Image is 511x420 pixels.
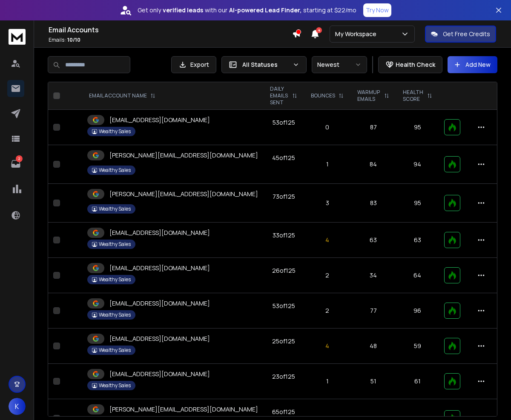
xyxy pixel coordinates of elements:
[350,329,396,364] td: 48
[99,382,131,389] p: Wealthy Sales
[109,151,258,160] p: [PERSON_NAME][EMAIL_ADDRESS][DOMAIN_NAME]
[350,145,396,184] td: 84
[350,184,396,223] td: 83
[229,6,301,14] strong: AI-powered Lead Finder,
[99,241,131,248] p: Wealthy Sales
[273,302,295,310] div: 53 of 125
[109,116,210,124] p: [EMAIL_ADDRESS][DOMAIN_NAME]
[9,398,26,415] button: K
[396,258,439,293] td: 64
[272,408,295,416] div: 65 of 125
[396,364,439,399] td: 61
[273,231,295,240] div: 33 of 125
[109,334,210,343] p: [EMAIL_ADDRESS][DOMAIN_NAME]
[99,276,131,283] p: Wealthy Sales
[99,311,131,318] p: Wealthy Sales
[49,37,292,43] p: Emails :
[99,128,131,135] p: Wealthy Sales
[396,145,439,184] td: 94
[272,372,295,381] div: 23 of 125
[109,229,210,237] p: [EMAIL_ADDRESS][DOMAIN_NAME]
[309,306,345,315] p: 2
[350,223,396,258] td: 63
[309,199,345,207] p: 3
[309,236,345,244] p: 4
[350,364,396,399] td: 51
[109,190,258,198] p: [PERSON_NAME][EMAIL_ADDRESS][DOMAIN_NAME]
[396,184,439,223] td: 95
[309,123,345,131] p: 0
[16,155,23,162] p: 2
[99,206,131,212] p: Wealthy Sales
[99,167,131,174] p: Wealthy Sales
[350,110,396,145] td: 87
[309,342,345,350] p: 4
[309,271,345,280] p: 2
[49,25,292,35] h1: Email Accounts
[272,154,295,162] div: 45 of 125
[273,118,295,127] div: 53 of 125
[425,26,496,43] button: Get Free Credits
[309,160,345,169] p: 1
[396,329,439,364] td: 59
[99,347,131,354] p: Wealthy Sales
[272,266,296,275] div: 26 of 125
[443,30,490,38] p: Get Free Credits
[89,92,155,99] div: EMAIL ACCOUNT NAME
[396,293,439,329] td: 96
[67,36,80,43] span: 10 / 10
[109,370,210,378] p: [EMAIL_ADDRESS][DOMAIN_NAME]
[312,56,367,73] button: Newest
[311,92,335,99] p: BOUNCES
[335,30,380,38] p: My Workspace
[7,155,24,172] a: 2
[171,56,216,73] button: Export
[363,3,391,17] button: Try Now
[403,89,424,103] p: HEALTH SCORE
[316,27,322,33] span: 4
[270,86,289,106] p: DAILY EMAILS SENT
[109,264,210,272] p: [EMAIL_ADDRESS][DOMAIN_NAME]
[366,6,389,14] p: Try Now
[273,192,295,201] div: 73 of 125
[109,299,210,308] p: [EMAIL_ADDRESS][DOMAIN_NAME]
[350,258,396,293] td: 34
[396,110,439,145] td: 95
[396,223,439,258] td: 63
[309,377,345,386] p: 1
[138,6,356,14] p: Get only with our starting at $22/mo
[272,337,295,346] div: 25 of 125
[396,60,435,69] p: Health Check
[350,293,396,329] td: 77
[357,89,380,103] p: WARMUP EMAILS
[109,405,258,414] p: [PERSON_NAME][EMAIL_ADDRESS][DOMAIN_NAME]
[163,6,203,14] strong: verified leads
[9,29,26,45] img: logo
[378,56,442,73] button: Health Check
[242,60,289,69] p: All Statuses
[448,56,497,73] button: Add New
